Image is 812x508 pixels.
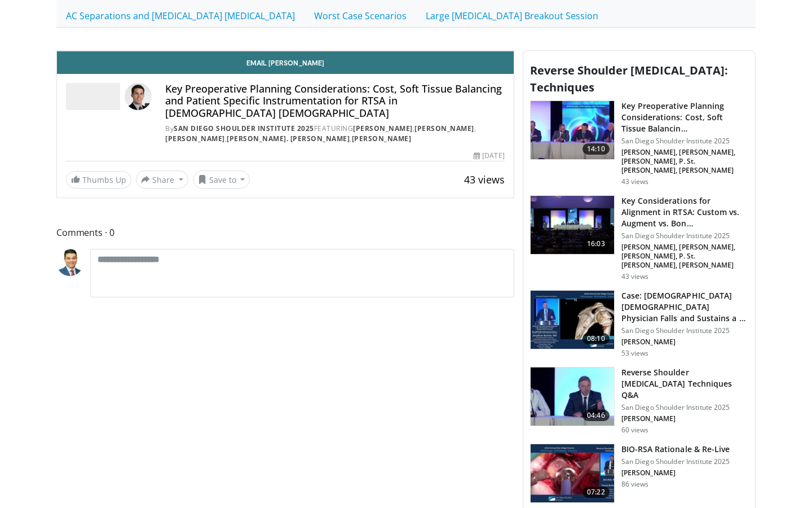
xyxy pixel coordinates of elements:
h3: Case: [DEMOGRAPHIC_DATA] [DEMOGRAPHIC_DATA] Physician Falls and Sustains a 3-Part Surgi… [621,290,748,324]
a: Worst Case Scenarios [304,4,416,28]
a: 08:10 Case: [DEMOGRAPHIC_DATA] [DEMOGRAPHIC_DATA] Physician Falls and Sustains a 3-Part Surgi… Sa... [530,290,748,358]
a: [PERSON_NAME] [353,124,413,133]
div: By FEATURING , , , , [165,124,505,144]
h3: Reverse Shoulder [MEDICAL_DATA] Techniques Q&A [621,367,748,401]
p: [PERSON_NAME] [621,338,748,347]
span: 04:46 [582,410,610,421]
p: [PERSON_NAME] [621,468,730,478]
h3: Key Preoperative Planning Considerations: Cost, Soft Tissue Balancin… [621,100,748,134]
span: 16:03 [582,238,610,249]
p: [PERSON_NAME], [PERSON_NAME], [PERSON_NAME], P. St. [PERSON_NAME], [PERSON_NAME] [621,148,748,175]
button: Save to [193,170,250,189]
p: [PERSON_NAME] [621,414,748,423]
img: fa0cefe3-80e9-4af2-bce4-4d4f4f5918d3.150x105_q85_crop-smart_upscale.jpg [531,291,614,349]
img: Avatar [125,83,152,110]
a: Large [MEDICAL_DATA] Breakout Session [416,4,608,28]
a: Thumbs Up [66,171,131,189]
a: 14:10 Key Preoperative Planning Considerations: Cost, Soft Tissue Balancin… San Diego Shoulder In... [530,100,748,186]
span: 08:10 [582,333,610,344]
a: AC Separations and [MEDICAL_DATA] [MEDICAL_DATA] [56,4,304,28]
div: [DATE] [474,151,504,161]
p: [PERSON_NAME], [PERSON_NAME], [PERSON_NAME], P. St. [PERSON_NAME], [PERSON_NAME] [621,243,748,270]
h4: Key Preoperative Planning Considerations: Cost, Soft Tissue Balancing and Patient Specific Instru... [165,83,505,120]
span: Reverse Shoulder [MEDICAL_DATA]: Techniques [530,63,728,95]
a: San Diego Shoulder Institute 2025 [174,124,314,133]
a: [PERSON_NAME] [352,134,412,143]
a: 07:22 BIO-RSA Rationale & Re-Live San Diego Shoulder Institute 2025 [PERSON_NAME] 86 views [530,444,748,503]
video-js: Video Player [57,51,514,51]
img: cdf850b8-535d-4c9a-b43f-df33ca984487.150x105_q85_crop-smart_upscale.jpg [531,444,614,503]
a: [PERSON_NAME] [165,134,225,143]
a: [PERSON_NAME] [414,124,474,133]
span: Comments 0 [56,225,514,240]
p: 60 views [621,426,649,435]
p: 53 views [621,349,649,358]
img: San Diego Shoulder Institute 2025 [66,83,120,110]
span: 07:22 [582,487,610,498]
p: San Diego Shoulder Institute 2025 [621,231,748,240]
h3: Key Considerations for Alignment in RTSA: Custom vs. Augment vs. Bon… [621,195,748,229]
p: San Diego Shoulder Institute 2025 [621,326,748,335]
span: 43 views [464,173,505,186]
p: San Diego Shoulder Institute 2025 [621,457,730,466]
h3: BIO-RSA Rationale & Re-Live [621,444,730,455]
p: 43 views [621,177,649,186]
p: San Diego Shoulder Institute 2025 [621,403,748,412]
img: aef9a6ab-9694-4d34-85ba-ec28fea20305.150x105_q85_crop-smart_upscale.jpg [531,101,614,160]
a: [PERSON_NAME]. [PERSON_NAME] [227,134,350,143]
span: 14:10 [582,143,610,155]
img: 5df45364-e4a4-4fc8-8727-b11fb78b4c46.150x105_q85_crop-smart_upscale.jpg [531,196,614,255]
img: Avatar [56,249,83,276]
img: c1e7b471-88d9-4c0e-a5c3-7fa67dca6c5b.150x105_q85_crop-smart_upscale.jpg [531,367,614,426]
p: 43 views [621,272,649,281]
button: Share [136,170,188,189]
p: San Diego Shoulder Institute 2025 [621,137,748,146]
a: Email [PERSON_NAME] [57,51,514,74]
a: 04:46 Reverse Shoulder [MEDICAL_DATA] Techniques Q&A San Diego Shoulder Institute 2025 [PERSON_NA... [530,367,748,435]
a: 16:03 Key Considerations for Alignment in RTSA: Custom vs. Augment vs. Bon… San Diego Shoulder In... [530,195,748,281]
p: 86 views [621,480,649,489]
